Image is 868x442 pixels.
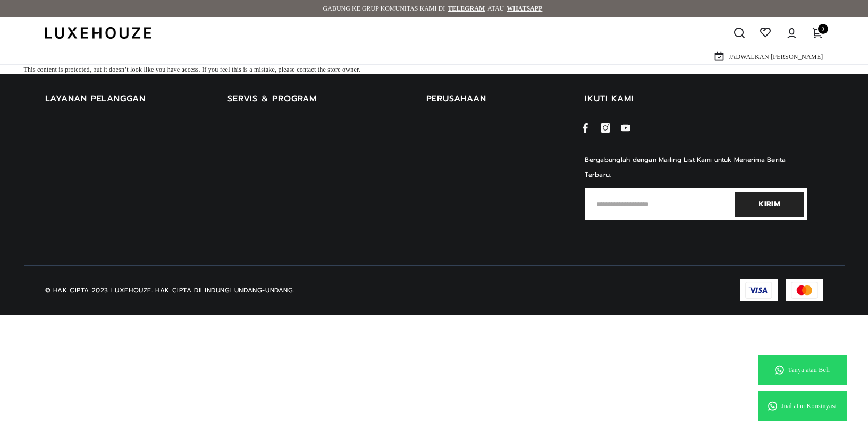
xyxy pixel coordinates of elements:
img: Luxehouze [45,27,151,39]
h2: Layanan Pelanggan [45,93,212,105]
button: Kirim [735,192,804,217]
a: Whatsapp [507,4,545,13]
a: Cart [812,28,823,39]
a: Wishlist [760,28,771,39]
small: © HAK CIPTA 2023 LUXEHOUZE. HAK CIPTA DILINDUNGI UNDANG-UNDANG. [45,285,295,295]
h2: Servis & Program [227,93,410,105]
p: Jual atau Konsinyasi [781,401,837,411]
a: Jual atau Konsinyasi [758,391,847,421]
a: JADWALKAN [PERSON_NAME] [714,51,823,62]
a: Telegram [448,4,487,13]
h2: Ikuti Kami [585,93,807,105]
a: Tanya atau Beli [758,355,847,385]
a: Search [734,28,745,39]
p: Tanya atau Beli [788,365,830,375]
p: This content is protected, but it doesn’t look like you have access. If you feel this is a mistak... [24,65,845,74]
div: GABUNG KE GRUP KOMUNITAS KAMI DI atau [34,1,835,16]
span: 0 [818,24,828,34]
summary: Cari [734,28,745,39]
div: Bergabunglah dengan Mailing List Kami untuk Menerima Berita Terbaru. [585,152,807,182]
h2: Perusahaan [426,93,569,105]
